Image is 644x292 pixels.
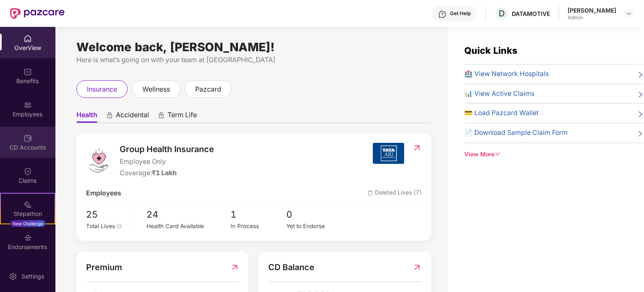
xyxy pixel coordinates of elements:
img: svg+xml;base64,PHN2ZyBpZD0iQ2xhaW0iIHhtbG5zPSJodHRwOi8vd3d3LnczLm9yZy8yMDAwL3N2ZyIgd2lkdGg9IjIwIi... [24,167,32,176]
div: Welcome back, [PERSON_NAME]! [76,44,431,50]
img: svg+xml;base64,PHN2ZyBpZD0iSGVscC0zMngzMiIgeG1sbnM9Imh0dHA6Ly93d3cudzMub3JnLzIwMDAvc3ZnIiB3aWR0aD... [438,10,447,18]
div: Settings [19,272,47,281]
div: New Challenge [10,220,45,227]
span: Employee Only [120,157,215,167]
img: svg+xml;base64,PHN2ZyBpZD0iRW1wbG95ZWVzIiB4bWxucz0iaHR0cDovL3d3dy53My5vcmcvMjAwMC9zdmciIHdpZHRoPS... [24,101,32,109]
img: svg+xml;base64,PHN2ZyBpZD0iRHJvcGRvd24tMzJ4MzIiIHhtbG5zPSJodHRwOi8vd3d3LnczLm9yZy8yMDAwL3N2ZyIgd2... [626,10,632,17]
div: In Process [230,222,286,231]
div: Coverage: [120,168,215,179]
img: logo [86,148,111,173]
span: 24 [147,208,231,222]
img: RedirectIcon [413,144,421,152]
span: Health [76,110,97,123]
div: Admin [568,14,616,21]
span: right [637,90,644,99]
div: Get Help [450,10,471,17]
span: Employees [86,188,121,199]
div: animation [106,111,113,119]
span: CD Balance [268,261,314,274]
img: svg+xml;base64,PHN2ZyBpZD0iRW5kb3JzZW1lbnRzIiB4bWxucz0iaHR0cDovL3d3dy53My5vcmcvMjAwMC9zdmciIHdpZH... [24,234,32,242]
div: animation [157,111,165,119]
div: DATAMOTIVE [512,10,550,18]
span: Deleted Lives (7) [368,188,421,199]
span: right [637,71,644,79]
img: svg+xml;base64,PHN2ZyBpZD0iQmVuZWZpdHMiIHhtbG5zPSJodHRwOi8vd3d3LnczLm9yZy8yMDAwL3N2ZyIgd2lkdGg9Ij... [24,68,32,76]
div: View More [465,150,644,159]
span: Total Lives [86,223,115,229]
span: 🏥 View Network Hospitals [465,69,549,79]
div: Stepathon [1,210,55,218]
span: 📊 View Active Claims [465,89,535,99]
span: right [637,129,644,138]
div: Yet to Endorse [287,222,343,231]
span: down [495,151,501,157]
span: 📄 Download Sample Claim Form [465,128,568,138]
span: Quick Links [465,45,518,56]
span: insurance [87,84,117,95]
img: svg+xml;base64,PHN2ZyBpZD0iU2V0dGluZy0yMHgyMCIgeG1sbnM9Imh0dHA6Ly93d3cudzMub3JnLzIwMDAvc3ZnIiB3aW... [9,272,17,281]
img: RedirectIcon [230,261,239,274]
img: svg+xml;base64,PHN2ZyB4bWxucz0iaHR0cDovL3d3dy53My5vcmcvMjAwMC9zdmciIHdpZHRoPSIyMSIgaGVpZ2h0PSIyMC... [24,200,32,209]
img: svg+xml;base64,PHN2ZyBpZD0iQ0RfQWNjb3VudHMiIGRhdGEtbmFtZT0iQ0QgQWNjb3VudHMiIHhtbG5zPSJodHRwOi8vd3... [24,134,32,142]
div: Health Card Available [147,222,231,231]
span: Premium [86,261,122,274]
span: 0 [287,208,343,222]
span: right [637,110,644,118]
span: 1 [230,208,286,222]
img: New Pazcare Logo [10,8,65,19]
span: Group Health Insurance [120,143,215,156]
span: 25 [86,208,128,222]
div: Here is what’s going on with your team at [GEOGRAPHIC_DATA] [76,55,431,65]
span: 💳 Load Pazcard Wallet [465,108,539,118]
img: insurerIcon [373,143,404,164]
span: Accidental [116,110,149,123]
span: info-circle [117,224,122,229]
img: svg+xml;base64,PHN2ZyBpZD0iSG9tZSIgeG1sbnM9Imh0dHA6Ly93d3cudzMub3JnLzIwMDAvc3ZnIiB3aWR0aD0iMjAiIG... [24,34,32,43]
span: ₹1 Lakh [152,169,177,177]
img: deleteIcon [368,190,373,196]
span: D [499,8,505,18]
span: wellness [142,84,170,95]
span: pazcard [195,84,221,95]
div: [PERSON_NAME] [568,6,616,14]
img: RedirectIcon [413,261,421,274]
span: Term Life [168,110,197,123]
